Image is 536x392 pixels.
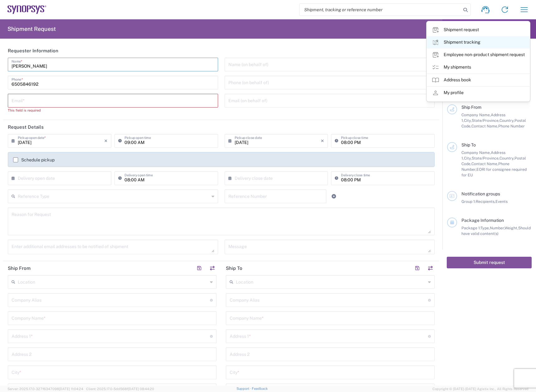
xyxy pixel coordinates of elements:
span: [DATE] 11:04:24 [59,387,83,391]
h2: Ship From [8,265,31,271]
span: Package Information [461,218,504,223]
span: Contact Name, [471,161,498,166]
span: City, [464,156,472,160]
label: Schedule pickup [13,157,55,162]
span: Type, [480,226,490,230]
span: Ship From [461,105,481,110]
span: City, [464,118,472,123]
span: Country, [499,156,514,160]
a: My shipments [427,61,530,74]
i: × [321,136,324,146]
h2: Request Details [8,124,44,130]
span: State/Province, [472,156,499,160]
span: Server: 2025.17.0-327f6347098 [7,387,83,391]
a: Shipment request [427,24,530,36]
span: [DATE] 08:44:20 [128,387,154,391]
span: Recipients, [476,199,495,204]
span: Company Name, [461,150,491,155]
span: Events [495,199,508,204]
h2: Shipment Request [7,25,56,33]
a: Shipment tracking [427,36,530,49]
span: Package 1: [461,226,480,230]
span: EORI for consignee required for EU [461,167,527,177]
span: Company Name, [461,112,491,117]
span: Number, [490,226,504,230]
span: Weight, [504,226,518,230]
i: × [104,136,108,146]
span: Client: 2025.17.0-5dd568f [86,387,154,391]
a: My profile [427,87,530,99]
span: State/Province, [472,118,499,123]
h2: Ship To [226,265,242,271]
h2: Requester Information [8,48,58,54]
a: Employee non-product shipment request [427,49,530,61]
a: Feedback [252,387,268,390]
span: Group 1: [461,199,476,204]
span: Contact Name, [471,124,498,128]
a: Support [236,387,252,390]
span: Country, [499,118,514,123]
span: Phone Number [498,124,525,128]
button: Submit request [447,257,532,268]
div: This field is required [8,108,218,113]
input: Shipment, tracking or reference number [300,4,461,16]
span: Notification groups [461,191,500,196]
a: Add Reference [329,192,338,201]
a: Address book [427,74,530,86]
span: Copyright © [DATE]-[DATE] Agistix Inc., All Rights Reserved [432,386,529,392]
span: Ship To [461,142,476,147]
